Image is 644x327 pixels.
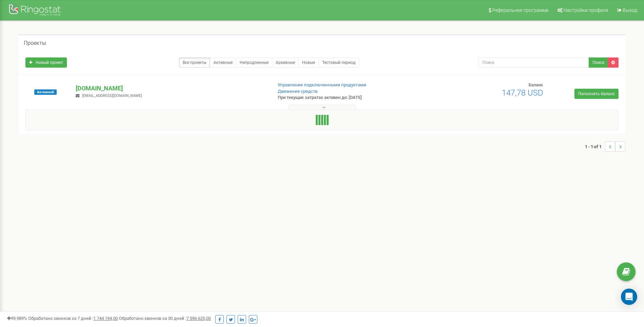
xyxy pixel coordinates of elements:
span: [EMAIL_ADDRESS][DOMAIN_NAME] [82,93,142,98]
a: Движение средств [278,89,317,94]
a: Новый проект [25,57,67,68]
a: Активные [210,57,236,68]
button: Поиск [589,57,608,68]
a: Тестовый период [318,57,359,68]
p: При текущих затратах активен до: [DATE] [278,94,418,101]
u: 1 744 194,00 [93,316,118,321]
span: Активный [34,89,57,95]
span: Настройки профиля [564,7,608,13]
a: Архивные [272,57,299,68]
a: Все проекты [179,57,210,68]
div: Open Intercom Messenger [621,289,637,305]
a: Новые [298,57,319,68]
span: Баланс [529,82,543,87]
span: Обработано звонков за 30 дней : [119,316,211,321]
span: Выход [623,7,637,13]
span: Реферальная программа [492,7,549,13]
a: Управление подключенными продуктами [278,82,366,87]
span: 99,989% [7,316,27,321]
span: 147,78 USD [502,88,543,98]
input: Поиск [478,57,589,68]
nav: ... [585,135,625,158]
span: Обработано звонков за 7 дней : [28,316,118,321]
a: Пополнить баланс [574,89,619,99]
p: [DOMAIN_NAME] [76,84,266,93]
h5: Проекты [24,40,46,46]
span: 1 - 1 of 1 [585,141,605,152]
a: Непродленные [236,57,272,68]
u: 7 596 625,00 [186,316,211,321]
